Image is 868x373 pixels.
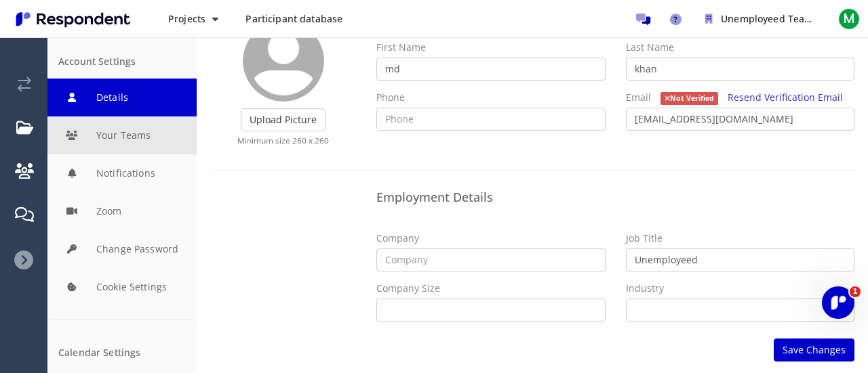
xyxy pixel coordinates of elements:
div: Account Settings [58,56,186,68]
img: user_avatar_128.png [243,20,324,102]
p: Minimum size 260 x 260 [210,135,356,146]
label: Job Title [626,232,663,245]
button: Cookie Settings [47,268,197,306]
button: Your Teams [47,116,197,154]
span: 1 [850,286,861,297]
span: Email [626,91,651,104]
label: Company Size [376,282,440,295]
label: Upload Picture [241,108,325,131]
a: Resend Verification Email [728,91,843,104]
input: Company [376,248,606,271]
img: Respondent [11,8,136,30]
button: Projects [157,7,229,31]
button: Zoom [47,192,197,230]
button: M [835,7,863,31]
button: Save Changes [774,338,854,361]
a: Participant database [235,7,353,31]
label: Phone [376,91,405,104]
span: Projects [168,12,205,25]
input: Email [626,108,855,131]
button: Unemployeed Team [694,7,830,31]
label: First Name [376,41,426,54]
a: Message participants [629,5,656,32]
label: Industry [626,282,664,295]
label: Last Name [626,41,674,54]
label: Company [376,232,419,245]
button: Notifications [47,154,197,192]
button: Change Password [47,230,197,268]
span: Not Verified [660,92,719,105]
span: Unemployeed Team [721,12,813,25]
input: First Name [376,58,606,81]
button: Details [47,79,197,116]
div: Calendar Settings [58,347,186,359]
span: Participant database [245,12,342,25]
input: Last Name [626,58,855,81]
span: M [838,8,860,30]
input: Phone [376,108,606,131]
h4: Employment Details [376,191,854,204]
iframe: Intercom live chat [822,286,854,319]
input: Job Title [626,248,855,271]
a: Help and support [662,5,689,32]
